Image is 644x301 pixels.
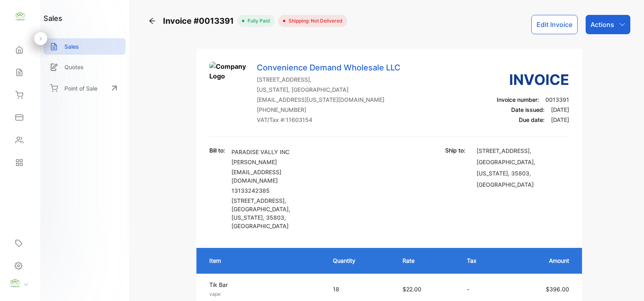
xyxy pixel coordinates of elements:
[231,158,324,166] p: [PERSON_NAME]
[551,116,569,123] span: [DATE]
[64,63,84,71] p: Quotes
[257,75,400,84] p: [STREET_ADDRESS],
[546,286,569,293] span: $396.00
[9,277,21,289] img: profile
[257,95,400,104] p: [EMAIL_ADDRESS][US_STATE][DOMAIN_NAME]
[477,147,530,154] span: [STREET_ADDRESS]
[43,79,126,97] a: Point of Sale
[513,256,569,265] p: Amount
[43,38,126,55] a: Sales
[497,69,569,91] h3: Invoice
[209,62,250,102] img: Company Logo
[209,146,225,155] p: Bill to:
[257,85,400,94] p: [US_STATE], [GEOGRAPHIC_DATA]
[590,20,614,29] p: Actions
[257,115,400,124] p: VAT/Tax #: 11603154
[209,256,317,265] p: Item
[209,291,318,298] p: vape
[610,267,644,301] iframe: LiveChat chat widget
[402,286,421,293] span: $22.00
[531,15,578,34] button: Edit Invoice
[551,106,569,113] span: [DATE]
[231,148,324,156] p: PARADISE VALLY INC
[14,10,26,23] img: logo
[244,17,270,25] span: fully paid
[545,96,569,103] span: 0013391
[64,84,97,93] p: Point of Sale
[231,197,285,204] span: [STREET_ADDRESS]
[519,116,545,123] span: Due date:
[257,62,400,74] p: Convenience Demand Wholesale LLC
[263,214,284,221] span: , 35803
[231,168,324,185] p: [EMAIL_ADDRESS][DOMAIN_NAME]
[467,285,497,293] p: -
[333,285,386,293] p: 18
[231,186,324,195] p: 13133242385
[285,17,343,25] span: Shipping: Not Delivered
[497,96,539,103] span: Invoice number:
[43,59,126,75] a: Quotes
[209,280,318,289] p: Tik Bar
[163,15,237,27] span: Invoice #0013391
[586,15,630,34] button: Actions
[43,13,62,24] h1: sales
[467,256,497,265] p: Tax
[257,105,400,114] p: [PHONE_NUMBER]
[64,42,79,51] p: Sales
[333,256,386,265] p: Quantity
[402,256,451,265] p: Rate
[508,170,529,177] span: , 35803
[511,106,545,113] span: Date issued:
[445,146,465,155] p: Ship to:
